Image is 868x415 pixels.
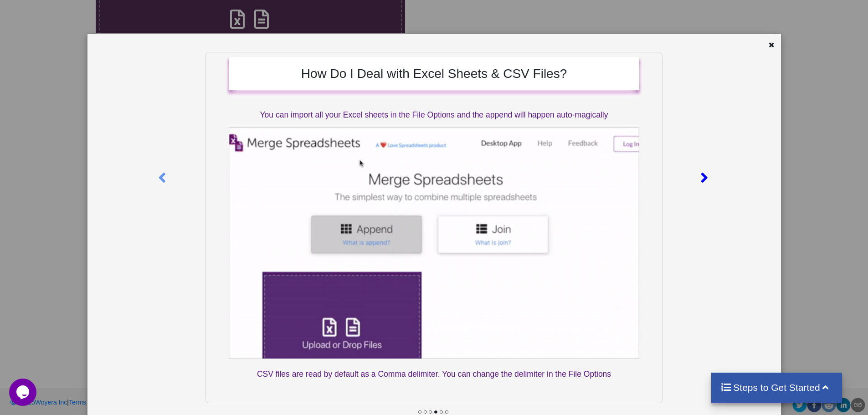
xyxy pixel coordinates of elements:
h4: Steps to Get Started [720,382,833,393]
h2: How Do I Deal with Excel Sheets & CSV Files? [238,66,630,82]
p: CSV files are read by default as a Comma delimiter. You can change the delimiter in the File Options [229,369,639,380]
img: Append Import Sheets [229,127,639,359]
p: You can import all your Excel sheets in the File Options and the append will happen auto-magically [229,109,639,121]
iframe: chat widget [9,379,38,406]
